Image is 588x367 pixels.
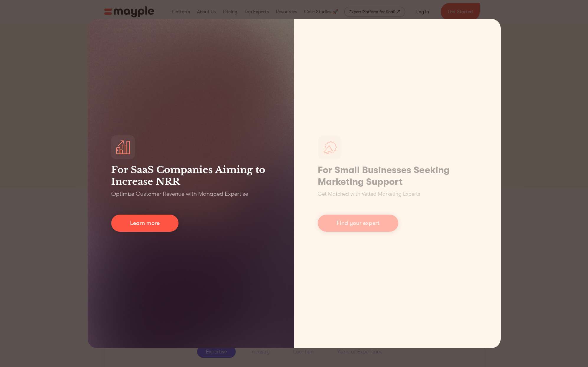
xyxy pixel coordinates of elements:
[318,215,398,232] a: Find your expert
[111,164,271,187] h3: For SaaS Companies Aiming to Increase NRR
[111,190,248,198] p: Optimize Customer Revenue with Managed Expertise
[318,190,420,198] p: Get Matched with Vetted Marketing Experts
[318,164,477,188] h1: For Small Businesses Seeking Marketing Support
[111,215,178,232] a: Learn more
